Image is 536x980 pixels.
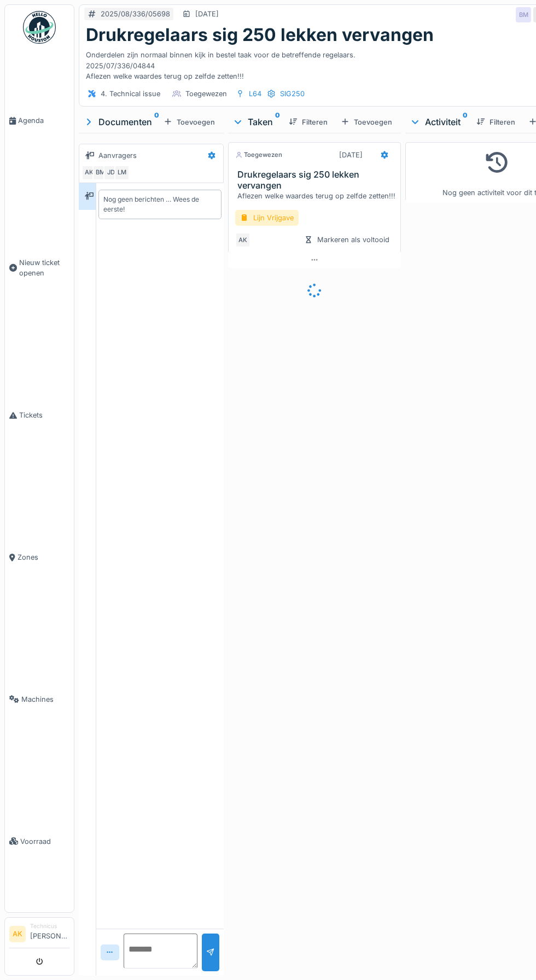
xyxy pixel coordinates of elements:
[101,89,160,99] div: 4. Technical issue
[103,195,217,214] div: Nog geen berichten … Wees de eerste!
[410,115,468,128] div: Activiteit
[195,9,219,19] div: [DATE]
[98,150,137,161] div: Aanvragers
[86,25,434,45] h1: Drukregelaars sig 250 lekken vervangen
[5,344,74,486] a: Tickets
[114,165,130,180] div: LM
[516,7,531,22] div: BM
[275,115,280,128] sup: 0
[5,192,74,344] a: Nieuw ticket openen
[284,115,332,130] div: Filteren
[235,150,282,160] div: Toegewezen
[5,50,74,192] a: Agenda
[235,232,250,248] div: AK
[280,89,305,99] div: SIG250
[5,486,74,629] a: Zones
[237,169,396,190] h3: Drukregelaars sig 250 lekken vervangen
[81,165,97,180] div: AK
[19,410,69,420] span: Tickets
[463,115,468,128] sup: 0
[159,115,219,130] div: Toevoegen
[103,165,119,180] div: JD
[237,191,396,201] div: Aflezen welke waardes terug op zelfde zetten!!!
[9,926,26,942] li: AK
[9,922,69,948] a: AK Technicus[PERSON_NAME]
[23,11,56,44] img: Badge_color-CXgf-gQk.svg
[249,89,261,99] div: L64
[235,210,299,226] div: Lijn Vrijgave
[5,770,74,912] a: Voorraad
[30,922,69,946] li: [PERSON_NAME]
[185,89,227,99] div: Toegewezen
[101,9,170,19] div: 2025/08/336/05698
[154,115,159,128] sup: 0
[5,629,74,771] a: Machines
[92,165,108,180] div: BM
[472,115,520,130] div: Filteren
[21,694,69,705] span: Machines
[336,115,397,130] div: Toevoegen
[300,232,394,247] div: Markeren als voltooid
[339,150,363,160] div: [DATE]
[19,257,69,278] span: Nieuw ticket openen
[83,115,159,128] div: Documenten
[232,115,280,128] div: Taken
[18,552,69,562] span: Zones
[18,115,69,126] span: Agenda
[20,836,69,847] span: Voorraad
[30,922,69,930] div: Technicus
